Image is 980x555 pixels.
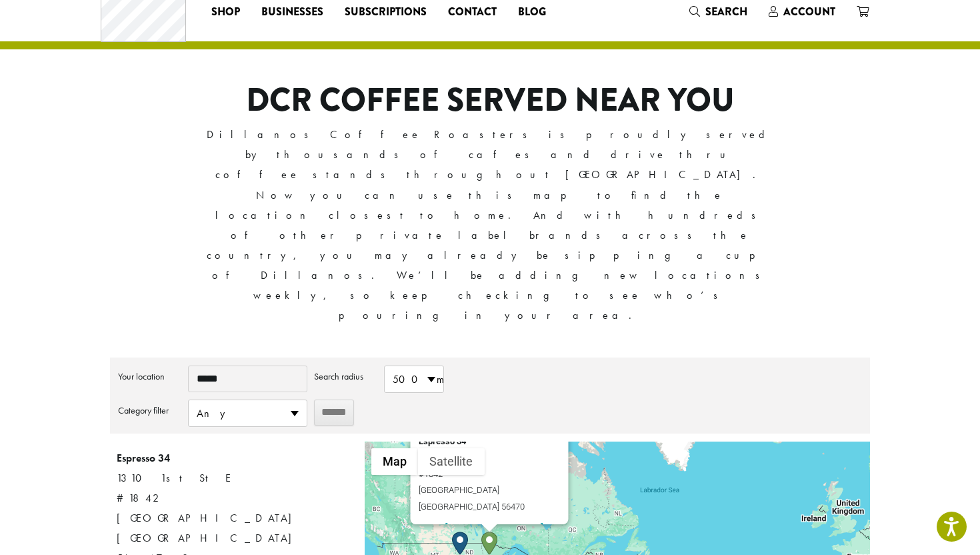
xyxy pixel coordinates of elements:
[418,448,485,475] button: Show satellite imagery
[418,466,568,482] span: #1842
[452,532,468,555] div: Start location
[481,532,497,555] div: Espresso 34
[211,4,240,21] span: Shop
[371,448,418,475] button: Show street map
[205,125,775,326] p: Dillanos Coffee Roasters is proudly served by thousands of cafes and drive thru coffee stands thr...
[201,1,251,23] a: Shop
[117,468,354,488] span: 1310 1st St E
[679,1,758,23] a: Search
[448,4,497,21] span: Contact
[783,4,835,19] span: Account
[444,522,543,536] a: [PHONE_NUMBER]
[118,366,181,387] label: Your location
[345,4,427,21] span: Subscriptions
[418,482,568,515] span: [GEOGRAPHIC_DATA] [GEOGRAPHIC_DATA] 56470
[385,366,443,392] span: 500 mi
[189,400,307,426] span: Any
[705,4,747,19] span: Search
[418,436,465,446] strong: Espresso 34
[314,366,377,387] label: Search radius
[518,4,546,21] span: Blog
[117,488,354,508] span: #1842
[418,450,568,466] span: 1310 1st St E
[117,451,170,465] strong: Espresso 34
[418,522,568,536] span: :
[118,400,181,421] label: Category filter
[261,4,323,21] span: Businesses
[205,81,775,120] h1: DCR COFFEE SERVED NEAR YOU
